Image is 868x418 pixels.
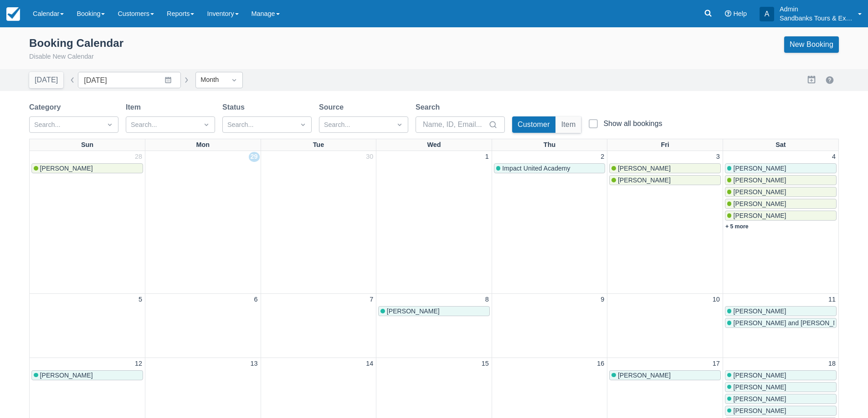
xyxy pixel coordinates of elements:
[733,372,786,379] span: [PERSON_NAME]
[733,10,747,17] span: Help
[6,7,20,21] img: checkfront-main-nav-mini-logo.png
[733,383,786,391] span: [PERSON_NAME]
[733,307,786,315] span: [PERSON_NAME]
[364,152,375,162] a: 30
[483,152,491,162] a: 1
[725,175,837,185] a: [PERSON_NAME]
[711,295,722,305] a: 10
[423,116,487,133] input: Name, ID, Email...
[40,372,93,379] span: [PERSON_NAME]
[78,72,181,88] input: Date
[595,359,606,369] a: 16
[733,395,786,403] span: [PERSON_NAME]
[609,163,721,173] a: [PERSON_NAME]
[618,176,671,184] span: [PERSON_NAME]
[29,52,94,62] button: Disable New Calendar
[105,120,114,129] span: Dropdown icon
[494,163,606,173] a: Impact United Academy
[733,200,786,207] span: [PERSON_NAME]
[725,370,837,380] a: [PERSON_NAME]
[733,319,853,327] span: [PERSON_NAME] and [PERSON_NAME]
[79,139,95,151] a: Sun
[387,307,440,315] span: [PERSON_NAME]
[202,120,211,129] span: Dropdown icon
[31,370,143,380] a: [PERSON_NAME]
[222,102,248,113] label: Status
[133,152,144,162] a: 28
[319,102,347,113] label: Source
[31,163,143,173] a: [PERSON_NAME]
[774,139,787,151] a: Sat
[603,119,662,128] div: Show all bookings
[364,359,375,369] a: 14
[725,211,837,221] a: [PERSON_NAME]
[298,120,308,129] span: Dropdown icon
[733,212,786,219] span: [PERSON_NAME]
[760,7,774,21] div: A
[483,295,491,305] a: 8
[827,359,837,369] a: 18
[733,165,786,172] span: [PERSON_NAME]
[725,394,837,404] a: [PERSON_NAME]
[126,102,144,113] label: Item
[780,14,853,23] p: Sandbanks Tours & Experiences
[542,139,557,151] a: Thu
[252,295,260,305] a: 6
[195,139,212,151] a: Mon
[502,165,570,172] span: Impact United Academy
[200,75,221,85] div: Month
[480,359,491,369] a: 15
[311,139,326,151] a: Tue
[725,318,837,328] a: [PERSON_NAME] and [PERSON_NAME]
[599,152,606,162] a: 2
[609,370,721,380] a: [PERSON_NAME]
[725,223,749,230] a: + 5 more
[29,72,63,88] button: [DATE]
[599,295,606,305] a: 9
[618,165,671,172] span: [PERSON_NAME]
[725,382,837,392] a: [PERSON_NAME]
[378,306,490,316] a: [PERSON_NAME]
[249,359,260,369] a: 13
[40,165,93,172] span: [PERSON_NAME]
[733,176,786,184] span: [PERSON_NAME]
[425,139,442,151] a: Wed
[780,5,853,14] p: Admin
[133,359,144,369] a: 12
[725,406,837,416] a: [PERSON_NAME]
[368,295,375,305] a: 7
[618,372,671,379] span: [PERSON_NAME]
[711,359,722,369] a: 17
[830,152,837,162] a: 4
[784,36,839,53] a: New Booking
[714,152,722,162] a: 3
[249,152,260,162] a: 29
[29,36,123,50] div: Booking Calendar
[137,295,144,305] a: 5
[609,175,721,185] a: [PERSON_NAME]
[416,102,443,113] label: Search
[733,407,786,414] span: [PERSON_NAME]
[556,116,581,133] button: Item
[725,163,837,173] a: [PERSON_NAME]
[230,76,239,85] span: Dropdown icon
[512,116,555,133] button: Customer
[827,295,837,305] a: 11
[725,199,837,209] a: [PERSON_NAME]
[659,139,671,151] a: Fri
[725,306,837,316] a: [PERSON_NAME]
[733,188,786,196] span: [PERSON_NAME]
[29,102,64,113] label: Category
[725,187,837,197] a: [PERSON_NAME]
[725,10,731,17] i: Help
[395,120,404,129] span: Dropdown icon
